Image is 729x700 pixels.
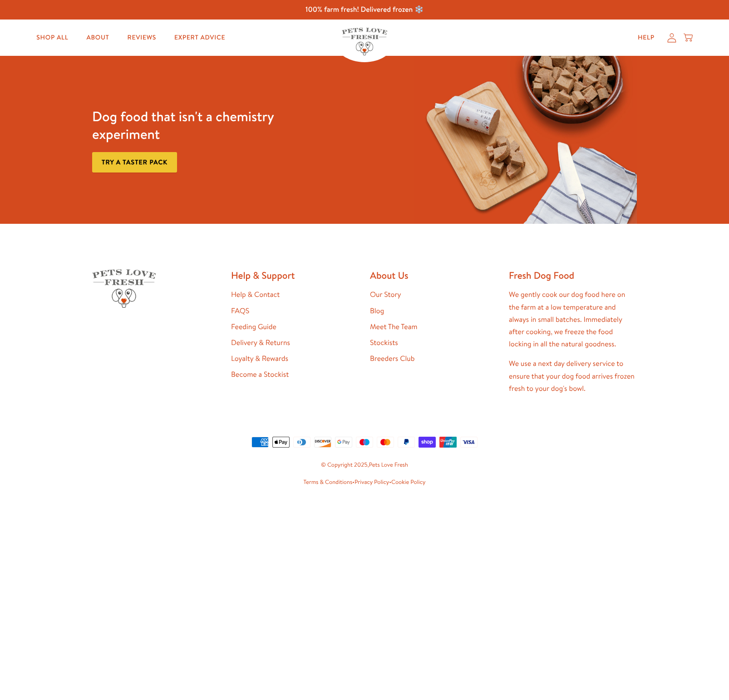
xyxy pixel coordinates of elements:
a: Try a taster pack [92,152,177,173]
p: We gently cook our dog food here on the farm at a low temperature and always in small batches. Im... [509,289,637,350]
a: Loyalty & Rewards [231,354,288,364]
small: © Copyright 2025, [92,460,637,470]
a: Shop All [29,29,75,47]
small: • • [92,478,637,488]
a: Blog [370,306,384,316]
h2: About Us [370,269,498,281]
a: Privacy Policy [355,478,389,486]
a: Reviews [120,29,163,47]
h2: Help & Support [231,269,359,281]
a: Terms & Conditions [303,478,352,486]
img: Pets Love Fresh [92,269,156,308]
a: Our Story [370,290,401,300]
p: We use a next day delivery service to ensure that your dog food arrives frozen fresh to your dog'... [509,358,637,395]
h3: Dog food that isn't a chemistry experiment [92,108,315,143]
a: Breeders Club [370,354,414,364]
a: Cookie Policy [391,478,425,486]
h2: Fresh Dog Food [509,269,637,281]
a: About [79,29,116,47]
a: Meet The Team [370,322,417,332]
a: Feeding Guide [231,322,276,332]
a: FAQS [231,306,249,316]
a: Become a Stockist [231,370,289,380]
a: Help & Contact [231,290,280,300]
img: Pets Love Fresh [342,28,387,55]
a: Expert Advice [167,29,232,47]
a: Delivery & Returns [231,338,290,348]
a: Stockists [370,338,398,348]
a: Pets Love Fresh [369,461,408,469]
a: Help [630,29,662,47]
img: Fussy [414,56,637,224]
